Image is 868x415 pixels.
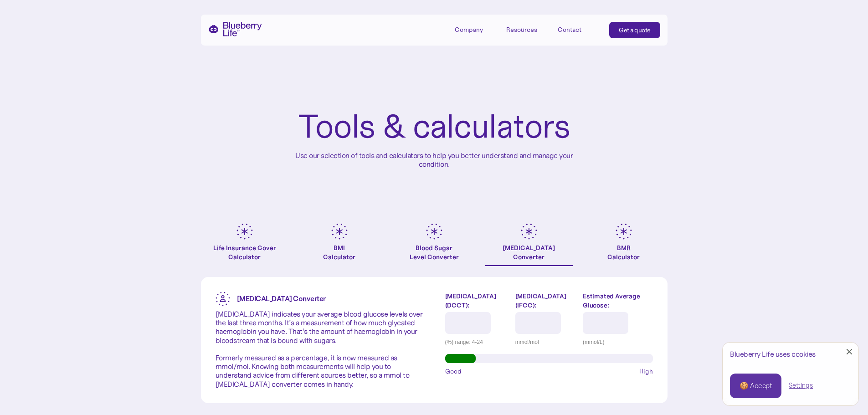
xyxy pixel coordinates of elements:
a: home [208,22,262,36]
div: BMI Calculator [323,243,355,261]
a: Life Insurance Cover Calculator [201,223,288,266]
strong: [MEDICAL_DATA] Converter [237,294,326,303]
p: [MEDICAL_DATA] indicates your average blood glucose levels over the last three months. It’s a mea... [216,310,423,389]
div: (%) range: 4-24 [445,338,508,347]
p: Use our selection of tools and calculators to help you better understand and manage your condition. [288,151,580,169]
div: mmol/mol [515,338,576,347]
a: Blood SugarLevel Converter [390,223,478,266]
div: Resources [506,22,547,37]
div: [MEDICAL_DATA] Converter [503,243,555,261]
label: Estimated Average Glucose: [583,292,652,310]
span: High [639,367,653,376]
h1: Tools & calculators [298,109,570,144]
div: Life Insurance Cover Calculator [201,243,288,261]
div: Get a quote [619,26,651,35]
div: Blueberry Life uses cookies [730,350,851,359]
div: Resources [506,26,537,34]
a: Contact [558,22,599,37]
div: Company [455,26,483,34]
div: Blood Sugar Level Converter [410,243,459,261]
div: (mmol/L) [583,338,652,347]
label: [MEDICAL_DATA] (DCCT): [445,292,508,310]
div: BMR Calculator [607,243,640,261]
div: 🍪 Accept [740,381,772,391]
a: 🍪 Accept [730,374,781,398]
div: Company [455,22,496,37]
a: Close Cookie Popup [840,343,858,361]
a: BMRCalculator [580,223,668,266]
div: Contact [558,26,581,34]
span: Good [445,367,462,376]
a: [MEDICAL_DATA]Converter [485,223,573,266]
a: BMICalculator [296,223,383,266]
label: [MEDICAL_DATA] (IFCC): [515,292,576,310]
a: Settings [789,381,813,390]
a: Get a quote [609,22,660,38]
